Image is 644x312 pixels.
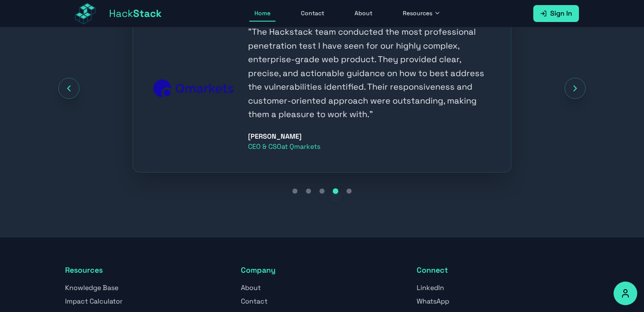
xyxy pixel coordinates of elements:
blockquote: " The Hackstack team conducted the most professional penetration test I have seen for our highly ... [248,25,491,121]
a: About [241,283,261,292]
button: Go to testimonial 5 [344,186,354,196]
a: WhatsApp [417,297,449,306]
span: Stack [133,7,162,20]
button: Go to testimonial 4 [330,186,341,196]
button: Resources [398,5,446,22]
a: Knowledge Base [65,283,118,292]
button: Next testimonial [565,78,586,99]
button: Previous testimonial [58,78,79,99]
h3: Company [241,264,403,276]
a: Contact [241,297,267,306]
a: Impact Calculator [65,297,123,306]
h3: Connect [417,264,579,276]
a: About [349,5,377,22]
a: Sign In [533,5,579,22]
img: Qmarkets logo [153,79,235,97]
span: Resources [403,9,432,17]
span: Hack [109,7,162,20]
a: LinkedIn [417,283,444,292]
h3: Resources [65,264,227,276]
button: Go to testimonial 3 [317,186,327,196]
div: [PERSON_NAME] [248,131,320,142]
button: Go to testimonial 2 [303,186,314,196]
span: Sign In [550,8,572,19]
button: Accessibility Options [614,282,637,305]
div: CEO & CSO at Qmarkets [248,142,320,152]
a: Contact [296,5,329,22]
button: Go to testimonial 1 [290,186,300,196]
a: Home [249,5,276,22]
